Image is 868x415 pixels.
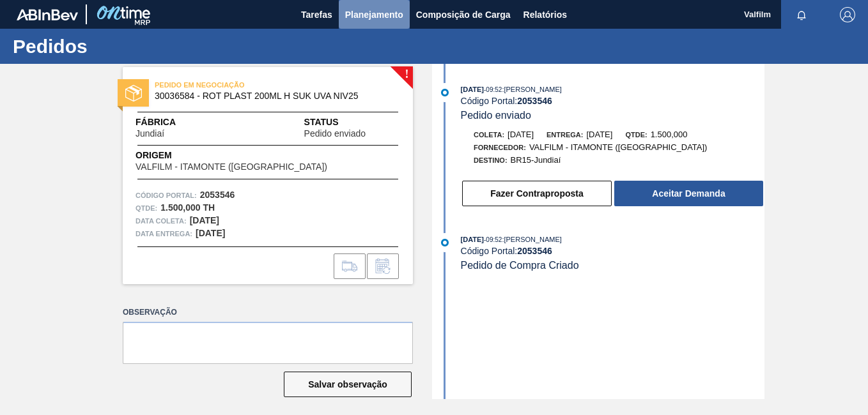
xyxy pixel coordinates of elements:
[502,236,562,243] span: : [PERSON_NAME]
[190,215,219,225] strong: [DATE]
[517,96,552,106] strong: 2053546
[155,91,387,101] span: 30036584 - ROT PLAST 200ML H SUK UVA NIV25
[625,131,647,139] span: Qtde:
[200,190,235,200] strong: 2053546
[136,202,157,215] span: Qtde :
[136,227,192,240] span: Data entrega:
[651,130,688,139] span: 1.500,000
[136,129,164,139] span: Jundiaí
[441,239,449,246] img: atual
[461,96,764,106] div: Código Portal:
[123,303,413,322] label: Observação
[345,7,403,22] span: Planejamento
[155,79,334,91] span: PEDIDO EM NEGOCIAÇÃO
[334,253,366,279] div: Ir para Composição de Carga
[614,181,763,206] button: Aceitar Demanda
[461,260,579,271] span: Pedido de Compra Criado
[484,86,502,93] span: - 09:52
[586,130,612,139] span: [DATE]
[461,86,484,93] span: [DATE]
[508,130,534,139] span: [DATE]
[136,149,364,162] span: Origem
[474,131,504,139] span: Coleta:
[136,189,197,202] span: Código Portal:
[517,246,552,256] strong: 2053546
[840,7,855,22] img: Logout
[160,202,215,213] strong: 1.500,000 TH
[529,142,708,152] span: VALFILM - ITAMONTE ([GEOGRAPHIC_DATA])
[284,372,412,397] button: Salvar observação
[13,39,240,54] h1: Pedidos
[502,86,562,93] span: : [PERSON_NAME]
[461,236,484,243] span: [DATE]
[304,129,366,139] span: Pedido enviado
[441,89,449,96] img: atual
[136,162,327,172] span: VALFILM - ITAMONTE ([GEOGRAPHIC_DATA])
[484,236,502,243] span: - 09:52
[546,131,583,139] span: Entrega:
[136,116,205,129] span: Fábrica
[781,6,822,24] button: Notificações
[416,7,511,22] span: Composição de Carga
[367,253,399,279] div: Informar alteração no pedido
[196,228,225,238] strong: [DATE]
[304,116,400,129] span: Status
[474,144,526,151] span: Fornecedor:
[461,246,764,256] div: Código Portal:
[125,85,142,102] img: status
[523,7,567,22] span: Relatórios
[474,156,508,164] span: Destino:
[17,9,78,20] img: TNhmsLtSVTkK8tSr43FrP2fwEKptu5GPRR3wAAAABJRU5ErkJggg==
[136,215,187,227] span: Data coleta:
[301,7,332,22] span: Tarefas
[462,181,612,206] button: Fazer Contraproposta
[511,155,561,165] span: BR15-Jundiaí
[461,110,531,121] span: Pedido enviado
